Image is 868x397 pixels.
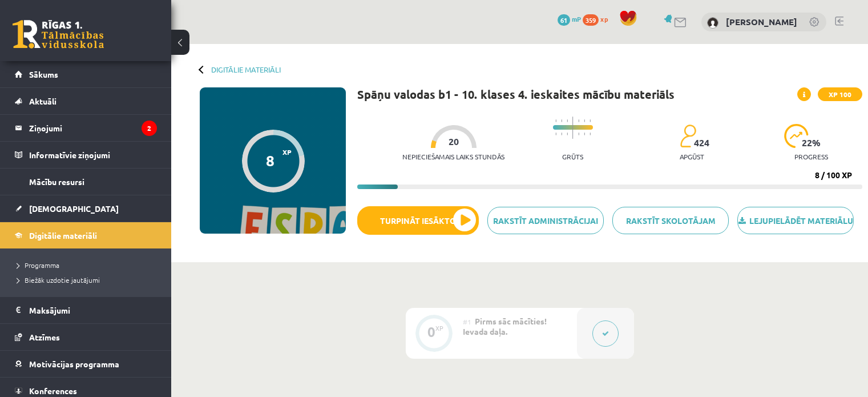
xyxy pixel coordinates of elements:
[29,203,119,214] span: [DEMOGRAPHIC_DATA]
[784,124,809,148] img: icon-progress-161ccf0a02000e728c5f80fcf4c31c7af3da0e1684b2b1d7c360e028c24a22f1.svg
[567,133,568,135] img: icon-short-line-57e1e144782c952c97e751825c79c345078a6d821885a25fce030b3d8c18986b.svg
[15,142,157,168] a: Informatīvie ziņojumi
[680,153,704,161] p: apgūst
[558,14,581,23] a: 61 mP
[29,386,77,396] span: Konferences
[600,14,608,23] span: xp
[357,87,675,101] h1: Spāņu valodas b1 - 10. klases 4. ieskaites mācību materiāls
[15,115,157,141] a: Ziņojumi2
[427,327,435,337] div: 0
[17,260,59,270] span: Programma
[29,142,157,168] legend: Informatīvie ziņojumi
[818,87,862,101] span: XP 100
[29,69,58,79] span: Sākums
[17,275,100,284] span: Biežāk uzdotie jautājumi
[555,119,556,122] img: icon-short-line-57e1e144782c952c97e751825c79c345078a6d821885a25fce030b3d8c18986b.svg
[487,207,604,234] a: Rakstīt administrācijai
[29,359,119,369] span: Motivācijas programma
[449,137,459,147] span: 20
[15,351,157,377] a: Motivācijas programma
[567,119,568,122] img: icon-short-line-57e1e144782c952c97e751825c79c345078a6d821885a25fce030b3d8c18986b.svg
[29,115,157,141] legend: Ziņojumi
[463,316,547,336] span: Pirms sāc mācīties! Ievada daļa.
[583,14,599,26] span: 359
[211,65,281,74] a: Digitālie materiāli
[266,152,274,169] div: 8
[558,14,570,26] span: 61
[17,260,160,270] a: Programma
[29,230,97,240] span: Digitālie materiāli
[29,332,60,342] span: Atzīmes
[142,121,157,136] i: 2
[17,275,160,285] a: Biežāk uzdotie jautājumi
[15,222,157,248] a: Digitālie materiāli
[794,153,828,161] p: progress
[562,153,583,161] p: Grūts
[694,138,709,148] span: 424
[590,133,591,135] img: icon-short-line-57e1e144782c952c97e751825c79c345078a6d821885a25fce030b3d8c18986b.svg
[463,317,471,326] span: #1
[29,96,56,106] span: Aktuāli
[578,133,579,135] img: icon-short-line-57e1e144782c952c97e751825c79c345078a6d821885a25fce030b3d8c18986b.svg
[435,325,443,331] div: XP
[15,61,157,87] a: Sākums
[15,88,157,114] a: Aktuāli
[29,297,157,323] legend: Maksājumi
[578,119,579,122] img: icon-short-line-57e1e144782c952c97e751825c79c345078a6d821885a25fce030b3d8c18986b.svg
[555,133,556,135] img: icon-short-line-57e1e144782c952c97e751825c79c345078a6d821885a25fce030b3d8c18986b.svg
[29,177,84,187] span: Mācību resursi
[590,119,591,122] img: icon-short-line-57e1e144782c952c97e751825c79c345078a6d821885a25fce030b3d8c18986b.svg
[561,119,562,122] img: icon-short-line-57e1e144782c952c97e751825c79c345078a6d821885a25fce030b3d8c18986b.svg
[726,16,797,27] a: [PERSON_NAME]
[584,119,585,122] img: icon-short-line-57e1e144782c952c97e751825c79c345078a6d821885a25fce030b3d8c18986b.svg
[572,14,581,23] span: mP
[802,138,821,148] span: 22 %
[15,169,157,195] a: Mācību resursi
[707,17,718,29] img: Alina Berjoza
[561,133,562,135] img: icon-short-line-57e1e144782c952c97e751825c79c345078a6d821885a25fce030b3d8c18986b.svg
[15,324,157,350] a: Atzīmes
[737,207,854,234] a: Lejupielādēt materiālu
[402,153,504,161] p: Nepieciešamais laiks stundās
[584,133,585,135] img: icon-short-line-57e1e144782c952c97e751825c79c345078a6d821885a25fce030b3d8c18986b.svg
[680,124,696,148] img: students-c634bb4e5e11cddfef0936a35e636f08e4e9abd3cc4e673bd6f9a4125e45ecb1.svg
[612,207,729,234] a: Rakstīt skolotājam
[357,206,479,235] button: Turpināt iesākto
[15,195,157,222] a: [DEMOGRAPHIC_DATA]
[13,20,104,49] a: Rīgas 1. Tālmācības vidusskola
[572,117,574,139] img: icon-long-line-d9ea69661e0d244f92f715978eff75569469978d946b2353a9bb055b3ed8787d.svg
[282,148,292,156] span: XP
[583,14,613,23] a: 359 xp
[15,297,157,323] a: Maksājumi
